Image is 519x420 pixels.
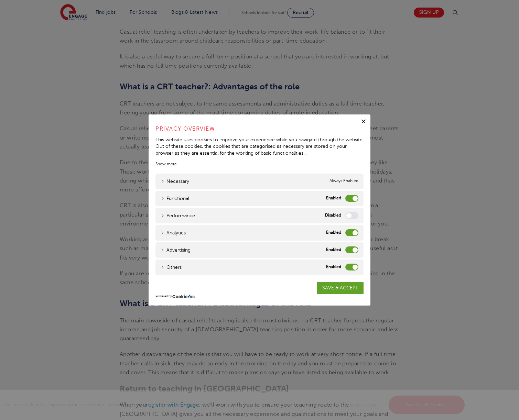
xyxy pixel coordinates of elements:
[155,136,364,157] div: This website uses cookies to improve your experience while you navigate through the website. Out ...
[161,212,195,219] a: Performance
[161,264,182,271] a: Others
[172,294,195,299] img: CookieYes Logo
[155,294,364,299] div: Powered by
[161,229,186,236] a: Analytics
[317,282,364,294] a: SAVE & ACCEPT
[161,195,189,202] a: Functional
[161,178,189,185] a: Necessary
[345,402,380,407] a: Cookie settings
[155,161,177,167] a: Show more
[329,178,358,185] span: Always Enabled
[161,246,191,254] a: Advertising
[155,125,364,133] h4: Privacy Overview
[389,396,465,414] a: Accept all cookies
[3,402,466,407] span: We use cookies to improve your experience, personalise content, and analyse website traffic. By c...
